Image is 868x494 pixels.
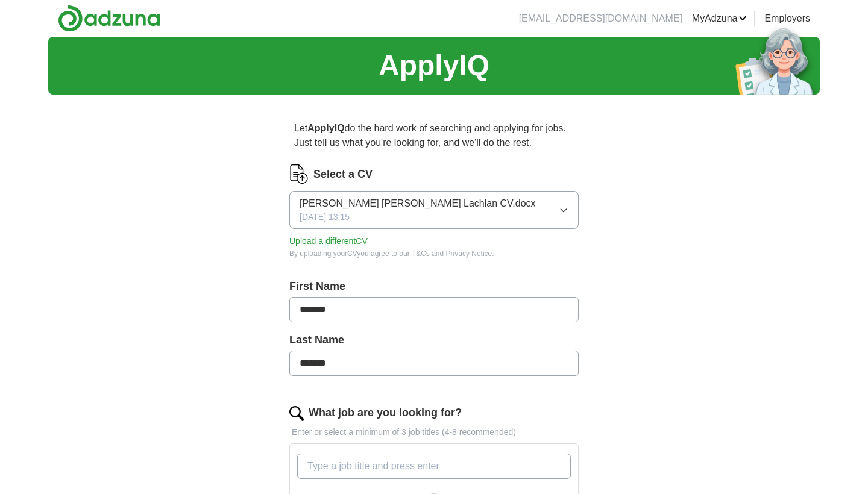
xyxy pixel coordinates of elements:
[313,166,373,183] label: Select a CV
[300,211,350,224] span: [DATE] 13:15
[307,123,344,133] strong: ApplyIQ
[289,426,579,439] p: Enter or select a minimum of 3 job titles (4-8 recommended)
[412,249,430,258] a: T&Cs
[289,278,579,295] label: First Name
[446,249,492,258] a: Privacy Notice
[519,11,682,26] li: [EMAIL_ADDRESS][DOMAIN_NAME]
[379,44,489,87] h1: ApplyIQ
[309,405,462,421] label: What job are you looking for?
[289,248,579,259] div: By uploading your CV you agree to our and .
[289,191,579,229] button: [PERSON_NAME] [PERSON_NAME] Lachlan CV.docx[DATE] 13:15
[289,406,304,421] img: search.png
[289,116,579,155] p: Let do the hard work of searching and applying for jobs. Just tell us what you're looking for, an...
[692,11,747,26] a: MyAdzuna
[289,332,579,348] label: Last Name
[300,196,536,211] span: [PERSON_NAME] [PERSON_NAME] Lachlan CV.docx
[58,5,160,32] img: Adzuna logo
[289,235,368,248] button: Upload a differentCV
[297,454,571,479] input: Type a job title and press enter
[764,11,810,26] a: Employers
[289,164,309,184] img: CV Icon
